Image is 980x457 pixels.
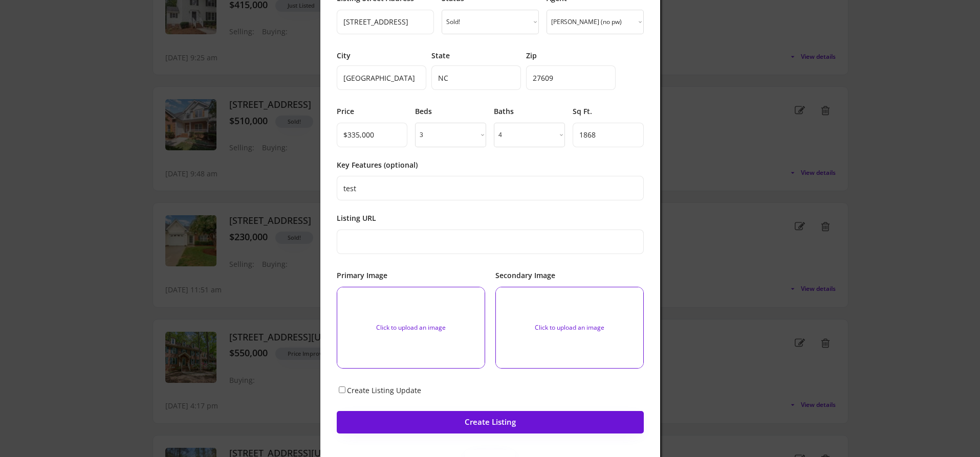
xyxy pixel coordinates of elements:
h6: City [337,51,351,61]
input: GA [431,65,521,90]
input: 10234 [526,65,616,90]
button: Create Listing [337,411,644,433]
input: $350,000 [337,123,408,147]
input: Augusta [337,65,426,90]
input: Hardwood floors, fenced backyard, pool [337,176,644,200]
h6: Baths [494,106,514,117]
h6: Secondary Image [495,270,555,281]
h6: Listing URL [337,213,376,223]
h6: Key Features (optional) [337,160,418,170]
h6: Primary Image [337,270,387,281]
h6: State [431,51,450,61]
h6: Price [337,106,354,117]
label: Create Listing Update [347,385,421,395]
input: 3,100 [573,123,644,147]
input: 123 Main St. [337,10,434,34]
h6: Beds [415,106,432,117]
h6: Sq Ft. [573,106,592,117]
h6: Zip [526,51,537,61]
